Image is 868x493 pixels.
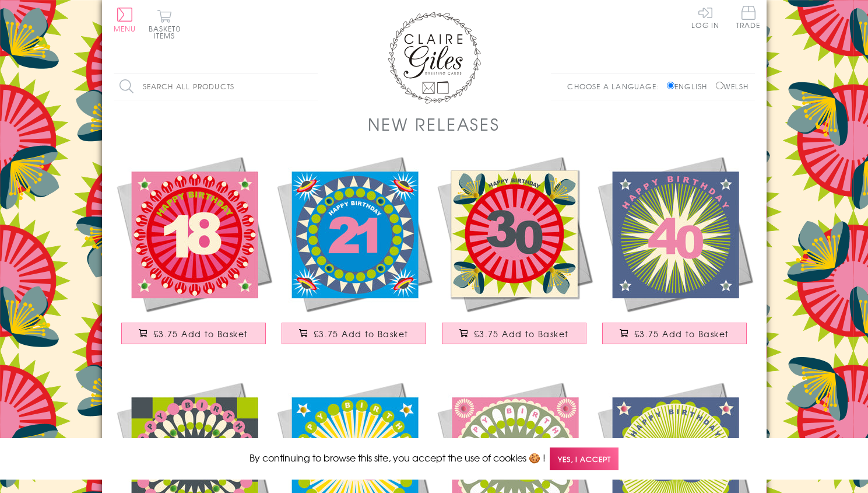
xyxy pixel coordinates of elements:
span: £3.75 Add to Basket [314,328,409,340]
button: Menu [114,8,136,32]
a: Birthday Card, Age 21 - Blue Circle, Happy 21st Birthday, Embellished with pompoms £3.75 Add to B... [274,153,434,356]
img: Birthday Card, Age 21 - Blue Circle, Happy 21st Birthday, Embellished with pompoms [274,153,434,314]
input: Search all products [114,74,318,100]
img: Birthday Card, Age 30 - Flowers, Happy 30th Birthday, Embellished with pompoms [434,153,595,314]
button: £3.75 Add to Basket [442,323,586,344]
h1: New Releases [368,112,500,136]
label: Welsh [716,81,749,92]
span: £3.75 Add to Basket [474,328,569,340]
img: Claire Giles Greetings Cards [388,12,481,104]
span: Menu [114,23,136,34]
a: Log In [691,6,719,29]
input: Welsh [716,82,723,89]
span: 0 items [154,23,181,41]
a: Birthday Card, Age 18 - Pink Circle, Happy 18th Birthday, Embellished with pompoms £3.75 Add to B... [114,153,274,356]
button: £3.75 Add to Basket [121,323,266,344]
button: £3.75 Add to Basket [602,323,747,344]
span: Trade [736,6,761,29]
img: Birthday Card, Age 18 - Pink Circle, Happy 18th Birthday, Embellished with pompoms [114,153,274,314]
a: Birthday Card, Age 40 - Starburst, Happy 40th Birthday, Embellished with pompoms £3.75 Add to Basket [595,153,755,356]
span: £3.75 Add to Basket [634,328,729,340]
img: Birthday Card, Age 40 - Starburst, Happy 40th Birthday, Embellished with pompoms [595,153,755,314]
input: Search [306,74,318,100]
span: Yes, I accept [550,447,619,470]
a: Trade [736,6,761,31]
button: £3.75 Add to Basket [282,323,426,344]
p: Choose a language: [567,81,665,92]
a: Birthday Card, Age 30 - Flowers, Happy 30th Birthday, Embellished with pompoms £3.75 Add to Basket [434,153,595,356]
button: Basket0 items [149,9,181,39]
input: English [667,82,674,89]
label: English [667,81,713,92]
span: £3.75 Add to Basket [153,328,248,340]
